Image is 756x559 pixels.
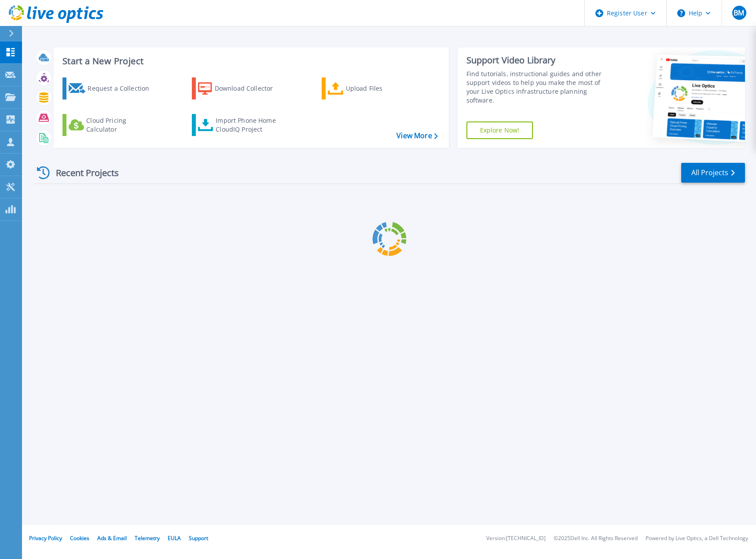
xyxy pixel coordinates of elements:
[346,80,416,97] div: Upload Files
[322,77,420,99] a: Upload Files
[135,534,160,542] a: Telemetry
[168,534,181,542] a: EULA
[554,536,638,541] li: © 2025 Dell Inc. All Rights Reserved
[86,116,157,134] div: Cloud Pricing Calculator
[70,534,89,542] a: Cookies
[62,56,437,66] h3: Start a New Project
[646,536,748,541] li: Powered by Live Optics, a Dell Technology
[681,163,745,183] a: All Projects
[62,114,161,136] a: Cloud Pricing Calculator
[486,536,546,541] li: Version: [TECHNICAL_ID]
[466,55,612,66] div: Support Video Library
[466,121,533,139] a: Explore Now!
[192,77,290,99] a: Download Collector
[88,80,158,97] div: Request a Collection
[29,534,62,542] a: Privacy Policy
[62,77,161,99] a: Request a Collection
[396,132,437,140] a: View More
[189,534,208,542] a: Support
[466,70,612,105] div: Find tutorials, instructional guides and other support videos to help you make the most of your L...
[215,80,285,97] div: Download Collector
[734,9,744,16] span: BM
[34,162,131,184] div: Recent Projects
[216,116,284,134] div: Import Phone Home CloudIQ Project
[97,534,127,542] a: Ads & Email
